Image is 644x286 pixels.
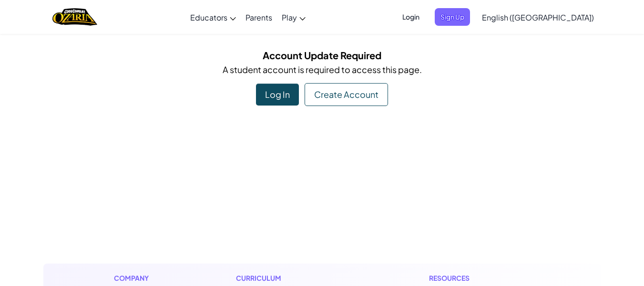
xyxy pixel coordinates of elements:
h5: Account Update Required [51,48,594,63]
a: Educators [185,4,241,30]
span: Educators [190,12,227,22]
p: A student account is required to access this page. [51,63,594,76]
span: English ([GEOGRAPHIC_DATA]) [482,12,594,22]
h1: Company [114,273,158,283]
h1: Resources [429,273,531,283]
img: Home [52,7,97,27]
div: Create Account [305,83,388,106]
h1: Curriculum [236,273,351,283]
button: Sign Up [435,8,470,26]
a: English ([GEOGRAPHIC_DATA]) [477,4,599,30]
a: Ozaria by CodeCombat logo [52,7,97,27]
span: Play [282,12,297,22]
a: Play [277,4,310,30]
div: Log In [256,84,299,106]
a: Parents [241,4,277,30]
button: Login [397,8,425,26]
